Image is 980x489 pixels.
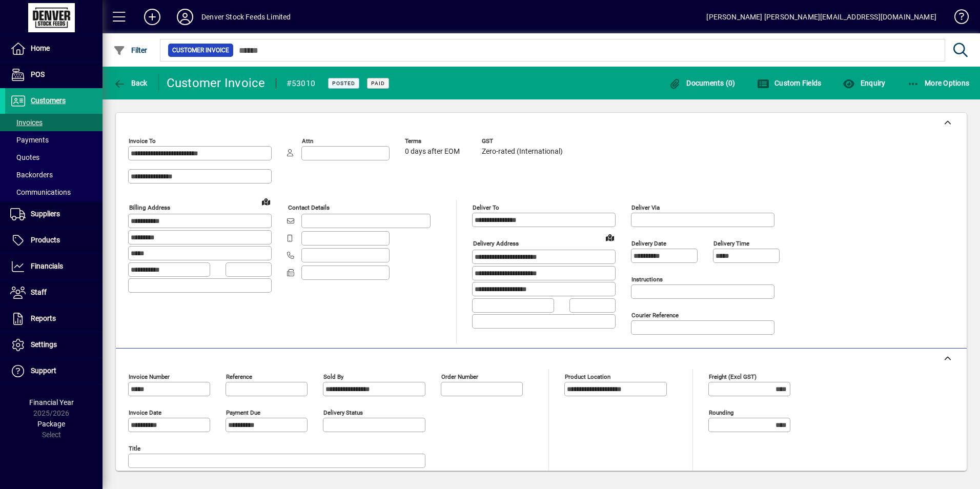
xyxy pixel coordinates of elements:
a: Reports [5,306,103,332]
span: Posted [332,80,355,87]
span: 0 days after EOM [405,148,460,156]
mat-label: Delivery time [713,240,749,247]
span: Home [31,44,50,52]
span: POS [31,70,45,78]
span: Customers [31,96,66,105]
mat-label: Product location [565,373,610,380]
span: GST [482,138,563,145]
mat-label: Instructions [631,276,663,283]
span: Communications [10,188,71,196]
div: Denver Stock Feeds Limited [201,9,291,25]
button: Documents (0) [666,74,738,92]
a: Home [5,36,103,62]
span: Zero-rated (International) [482,148,563,156]
span: Backorders [10,171,53,179]
span: Terms [405,138,466,145]
mat-label: Rounding [709,409,733,416]
a: POS [5,62,103,88]
mat-label: Invoice number [129,373,170,380]
mat-label: Invoice date [129,409,161,416]
a: Staff [5,280,103,305]
mat-label: Freight (excl GST) [709,373,757,380]
span: More Options [907,79,970,87]
button: Add [136,8,169,26]
span: Staff [31,288,47,296]
span: Invoices [10,118,43,127]
span: Filter [113,46,148,54]
mat-label: Attn [302,137,313,145]
a: Financials [5,254,103,279]
mat-label: Delivery date [631,240,666,247]
a: Backorders [5,166,103,184]
a: View on map [602,229,618,246]
a: Payments [5,131,103,149]
span: Products [31,236,60,244]
a: Products [5,228,103,253]
span: Financial Year [29,398,74,406]
div: #53010 [287,75,316,92]
mat-label: Order number [441,373,478,380]
a: Invoices [5,114,103,131]
button: Back [111,74,150,92]
a: Suppliers [5,201,103,227]
span: Settings [31,340,57,349]
span: Payments [10,136,49,144]
span: Quotes [10,153,39,161]
a: Support [5,358,103,384]
span: Documents (0) [669,79,736,87]
a: Communications [5,184,103,201]
button: Profile [169,8,201,26]
span: Customer Invoice [172,45,229,55]
a: Settings [5,332,103,358]
span: Custom Fields [757,79,822,87]
button: Enquiry [840,74,888,92]
span: Package [37,420,65,428]
mat-label: Delivery status [323,409,363,416]
mat-label: Deliver via [631,204,660,211]
mat-label: Invoice To [129,137,156,145]
span: Suppliers [31,210,60,218]
span: Reports [31,314,56,322]
button: Custom Fields [754,74,824,92]
mat-label: Reference [226,373,252,380]
app-page-header-button: Back [103,74,159,92]
span: Enquiry [843,79,885,87]
div: [PERSON_NAME] [PERSON_NAME][EMAIL_ADDRESS][DOMAIN_NAME] [706,9,936,25]
span: Back [113,79,148,87]
span: Paid [371,80,385,87]
mat-label: Deliver To [473,204,499,211]
span: Financials [31,262,63,270]
mat-label: Payment due [226,409,260,416]
a: Knowledge Base [947,2,967,35]
a: View on map [258,193,274,210]
div: Customer Invoice [167,75,266,91]
button: Filter [111,41,150,59]
span: Support [31,366,56,375]
mat-label: Sold by [323,373,343,380]
mat-label: Title [129,445,140,452]
a: Quotes [5,149,103,166]
button: More Options [905,74,972,92]
mat-label: Courier Reference [631,312,679,319]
